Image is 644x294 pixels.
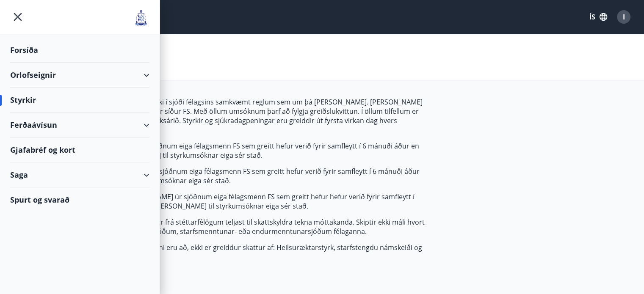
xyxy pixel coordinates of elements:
div: Gjafabréf og kort [10,137,149,162]
button: menu [10,9,25,25]
p: Styrktarsjóður FS. [PERSON_NAME] úr sjóðnum eiga félagsmenn FS sem greitt hefur verið fyrir samfl... [28,141,427,160]
p: Styrkir úr félagssjóði. [PERSON_NAME] úr sjóðnum eiga félagsmenn FS sem greitt hefur verið fyrir ... [28,167,427,185]
button: I [614,7,634,27]
p: ATH. Undantekningar frá almennu reglunni eru að, ekki er greiddur skattur af: Heilsuræktarstyrk, ... [28,243,427,261]
div: Forsíða [10,38,149,63]
span: I [623,12,625,22]
img: union_logo [133,9,149,26]
div: Spurt og svarað [10,187,149,212]
p: Félagsmenn í FS [PERSON_NAME] um styrki í sjóði félagsins samkvæmt reglum sem um þá [PERSON_NAME]... [28,97,427,135]
p: Styrkir úr starfsmenntasjóði. [PERSON_NAME] úr sjóðnum eiga félagsmenn FS sem greitt hefur hefur ... [28,192,427,211]
p: Almenna [MEDICAL_DATA] er að allir styrkir frá stéttarfélögum teljast til skattskyldra tekna mótt... [28,217,427,236]
div: Orlofseignir [10,63,149,88]
div: Styrkir [10,88,149,113]
button: ÍS [585,9,612,25]
div: Ferðaávísun [10,113,149,137]
div: Saga [10,162,149,187]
